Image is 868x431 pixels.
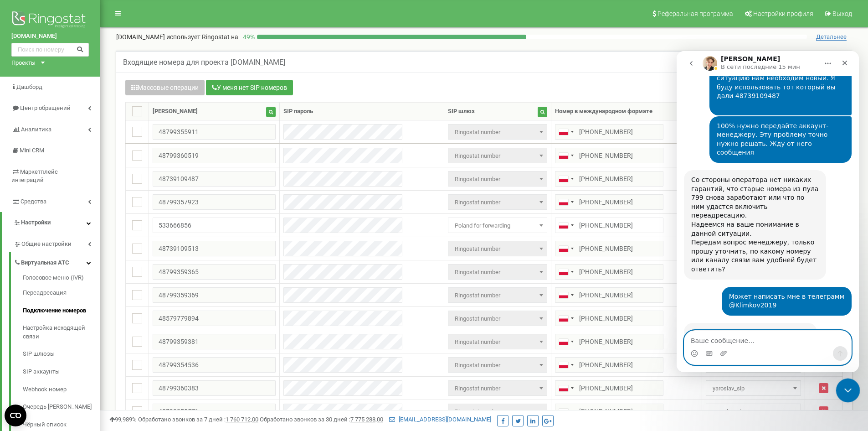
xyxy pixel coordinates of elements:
input: 512 345 678 [555,380,663,396]
span: Ringostat number [451,266,544,279]
span: Ringostat number [451,312,544,325]
div: Volodymyr говорит… [7,272,175,299]
span: Виртуальная АТС [21,259,69,267]
span: Ringostat number [448,287,547,303]
iframe: Intercom live chat [836,379,860,403]
span: Ringostat number [451,336,544,348]
button: У меня нет SIP номеров [206,80,293,95]
input: 512 345 678 [555,264,663,280]
span: Ringostat number [451,150,544,162]
span: Ringostat number [451,289,544,302]
a: [DOMAIN_NAME] [11,32,89,41]
span: Poland for forwarding [451,219,544,232]
div: Telephone country code [555,404,576,419]
u: 1 760 712,00 [226,416,258,423]
span: Детальнее [816,33,847,41]
a: Настройка исходящей связи [23,319,100,345]
div: Telephone country code [555,334,576,349]
div: Номер в международном формате [555,107,652,116]
input: 512 345 678 [555,334,663,349]
span: Маркетплейс интеграций [11,168,58,184]
span: Ringostat number [448,404,547,419]
span: Ringostat number [448,264,547,280]
div: 100% нужно передайте аккаунт-менеджеру. Эту проблему точно нужно решать. Жду от него сообщения [40,71,168,106]
button: Массовые операции [125,80,205,95]
span: 99,989% [109,416,137,423]
span: Обработано звонков за 30 дней : [260,416,383,423]
div: Telephone country code [555,381,576,395]
span: Ringostat number [448,194,547,210]
input: 512 345 678 [555,124,663,140]
button: Средство выбора эмодзи [14,299,21,306]
span: Ringostat number [451,173,544,186]
div: Telephone country code [555,125,576,139]
input: 512 345 678 [555,171,663,187]
u: 7 775 288,00 [350,416,383,423]
span: Обработано звонков за 7 дней : [138,416,258,423]
span: Центр обращений [20,104,71,111]
span: Настройки [21,219,51,226]
span: Mini CRM [20,147,44,154]
span: Настройки профиля [753,10,813,17]
span: Ringostat number [448,380,547,396]
div: Может написать мне в телеграмм@Klimkov2019 [45,236,175,265]
a: Общие настройки [14,234,100,252]
button: Отправить сообщение… [156,295,171,310]
div: Принято, передаю информацию 🙏 [15,277,133,286]
div: Telephone country code [555,171,576,186]
img: Ringostat logo [11,9,89,32]
input: 512 345 678 [555,241,663,256]
span: Ringostat number [448,334,547,349]
a: [EMAIL_ADDRESS][DOMAIN_NAME] [389,416,491,423]
div: Никита говорит… [7,65,175,119]
button: Добавить вложение [43,299,51,306]
span: Средства [21,198,46,205]
input: 512 345 678 [555,194,663,210]
input: 512 345 678 [555,218,663,233]
span: Ringostat number [451,382,544,395]
a: Webhook номер [23,381,100,399]
span: Ringostat number [448,171,547,187]
div: Проекты [11,59,36,68]
div: Telephone country code [555,218,576,233]
a: Виртуальная АТС [14,252,100,271]
input: 512 345 678 [555,311,663,326]
button: Open CMP widget [5,405,26,426]
div: Со стороны оператора нет никаких гарантий, что старые номера из пула 799 снова заработают или что... [15,125,142,223]
div: Принято, передаю информацию 🙏 [7,272,140,292]
button: Средство выбора GIF-файла [29,299,36,306]
span: Ringostat number [448,124,547,140]
span: Ringostat number [451,126,544,139]
div: Telephone country code [555,265,576,279]
div: Telephone country code [555,195,576,209]
span: yaroslav_sip [706,380,801,396]
div: Со стороны оператора нет никаких гарантий, что старые номера из пула 799 снова заработают или что... [7,119,149,228]
span: Ringostat number [448,357,547,373]
div: Volodymyr говорит… [7,119,175,236]
span: Ringostat number [448,148,547,163]
span: Ringostat number [448,241,547,256]
span: Аналитика [21,126,51,133]
div: SIP шлюз [448,107,475,116]
a: Подключение номеров [23,302,100,320]
div: Telephone country code [555,288,576,302]
th: SIP пароль [279,103,444,120]
input: 512 345 678 [555,404,663,419]
span: Выход [832,10,852,17]
input: 512 345 678 [555,287,663,303]
span: Реферальная программа [657,10,733,17]
p: [DOMAIN_NAME] [116,32,238,42]
span: yaroslav_sip [709,382,798,395]
div: Telephone country code [555,358,576,372]
p: 49 % [238,32,257,42]
div: Может написать мне в телеграмм @Klimkov2019 [52,241,168,259]
span: Poland for forwarding [448,218,547,233]
input: Поиск по номеру [11,43,89,57]
input: 512 345 678 [555,148,663,163]
input: 512 345 678 [555,357,663,373]
div: Telephone country code [555,311,576,326]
